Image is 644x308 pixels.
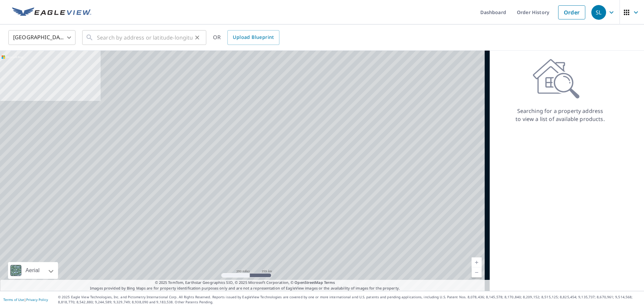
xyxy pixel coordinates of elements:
a: Upload Blueprint [227,30,279,45]
button: Clear [193,33,202,42]
a: Terms of Use [3,297,24,302]
a: Order [558,5,585,19]
p: | [3,298,48,302]
p: Searching for a property address to view a list of available products. [515,107,605,123]
div: OR [213,30,279,45]
div: Aerial [8,262,58,279]
img: EV Logo [12,7,91,17]
a: Current Level 5, Zoom In [472,257,482,267]
div: SL [591,5,606,20]
a: OpenStreetMap [294,280,323,285]
a: Terms [324,280,335,285]
a: Current Level 5, Zoom Out [472,267,482,278]
p: © 2025 Eagle View Technologies, Inc. and Pictometry International Corp. All Rights Reserved. Repo... [58,295,641,305]
input: Search by address or latitude-longitude [97,28,193,47]
span: © 2025 TomTom, Earthstar Geographics SIO, © 2025 Microsoft Corporation, © [155,280,335,286]
div: [GEOGRAPHIC_DATA] [8,28,75,47]
div: Aerial [23,262,42,279]
a: Privacy Policy [26,297,48,302]
span: Upload Blueprint [233,33,274,42]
